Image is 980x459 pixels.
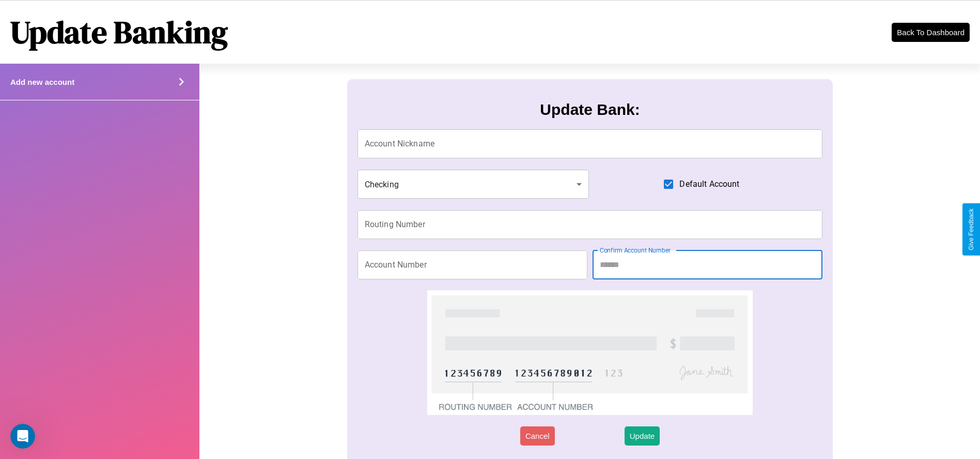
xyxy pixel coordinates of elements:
[600,246,671,255] label: Confirm Account Number
[10,424,35,449] iframe: Intercom live chat
[520,426,555,446] button: Cancel
[679,178,739,190] span: Default Account
[968,209,975,250] div: Give Feedback
[10,78,74,86] h4: Add new account
[892,23,970,42] button: Back To Dashboard
[540,101,640,119] h3: Update Bank:
[357,170,589,199] div: Checking
[10,11,228,53] h1: Update Banking
[625,426,660,446] button: Update
[427,290,753,415] img: check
